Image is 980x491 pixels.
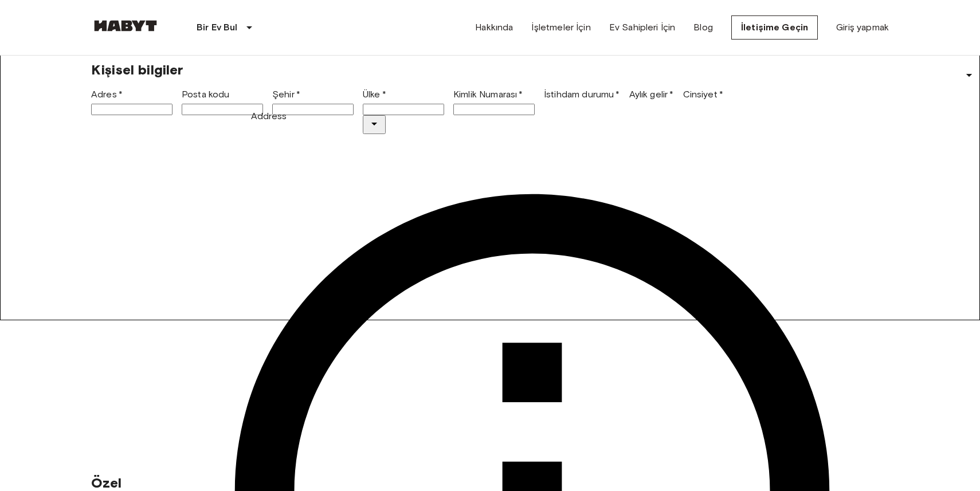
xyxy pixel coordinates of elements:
[683,89,718,100] font: Cinsiyet
[544,89,614,100] font: İstihdam durumu
[475,21,513,34] a: Hakkında
[731,15,818,40] a: İletişime Geçin
[531,21,590,34] a: İşletmeler İçin
[609,21,676,34] a: Ev Sahipleri İçin
[251,109,287,123] div: Address
[609,22,676,33] font: Ev Sahipleri İçin
[91,20,160,32] img: Habyt
[197,22,238,33] font: Bir Ev Bul
[629,89,668,100] font: Aylık gelir
[182,89,230,100] font: Posta kodu
[182,88,263,115] div: Posta kodu
[91,89,117,100] font: Adres
[741,22,808,33] font: İletişime Geçin
[363,115,386,134] button: Açık
[475,22,513,33] font: Hakkında
[531,22,590,33] font: İşletmeler İçin
[836,22,889,33] font: Giriş yapmak
[693,22,713,33] font: Blog
[693,21,713,34] a: Blog
[272,89,295,100] font: Şehir
[453,88,535,115] div: Kimlik Numarası
[272,88,354,115] div: Şehir
[363,89,381,100] font: Ülke
[91,61,183,78] font: Kişisel bilgiler
[836,21,889,34] a: Giriş yapmak
[91,88,173,115] div: Adres
[453,89,517,100] font: Kimlik Numarası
